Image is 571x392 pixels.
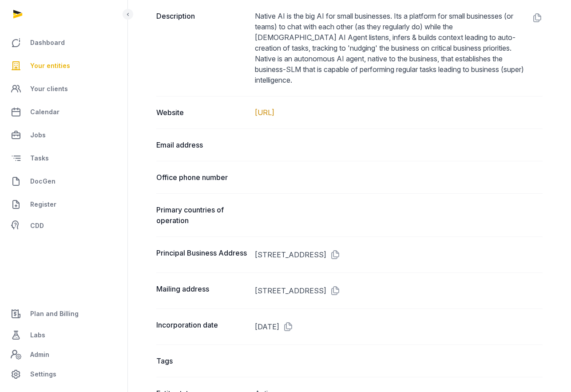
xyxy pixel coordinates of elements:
dd: [DATE] [255,320,543,334]
span: Settings [30,369,56,380]
a: Your entities [7,55,120,76]
a: Plan and Billing [7,303,120,324]
span: Tasks [30,153,49,164]
dd: Native AI is the big AI for small businesses. Its a platform for small businesses (or teams) to c... [255,11,543,85]
dt: Website [156,107,248,118]
span: CDD [30,220,44,231]
a: Register [7,194,120,215]
span: Register [30,199,56,210]
span: Plan and Billing [30,308,79,319]
span: Calendar [30,107,59,117]
a: DocGen [7,171,120,192]
dt: Email address [156,140,248,150]
dt: Incorporation date [156,320,248,334]
span: DocGen [30,176,56,187]
a: Calendar [7,101,120,123]
dd: [STREET_ADDRESS] [255,248,543,262]
span: Admin [30,349,49,360]
dt: Description [156,11,248,85]
a: Jobs [7,124,120,146]
span: Labs [30,330,45,340]
span: Your clients [30,84,68,94]
span: Jobs [30,130,46,140]
span: Dashboard [30,37,65,48]
dt: Principal Business Address [156,248,248,262]
dt: Tags [156,356,248,366]
a: Settings [7,364,120,385]
a: Labs [7,324,120,346]
a: [URL] [255,108,274,117]
a: Admin [7,346,120,364]
dt: Mailing address [156,284,248,298]
dd: [STREET_ADDRESS] [255,284,543,298]
dt: Primary countries of operation [156,204,248,226]
a: Dashboard [7,32,120,53]
a: CDD [7,217,120,235]
dt: Office phone number [156,172,248,183]
a: Your clients [7,78,120,100]
a: Tasks [7,148,120,169]
span: Your entities [30,60,70,71]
